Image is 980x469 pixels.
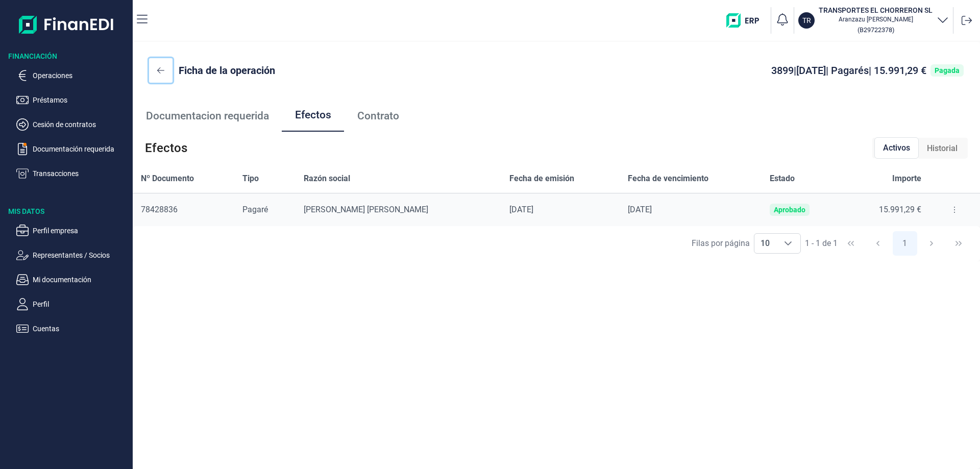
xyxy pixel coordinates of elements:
[16,225,129,237] button: Perfil empresa
[935,66,960,75] div: Pagada
[839,231,863,256] button: First Page
[16,94,129,106] button: Préstamos
[33,249,129,261] p: Representantes / Socios
[857,26,894,34] small: Copiar cif
[509,205,611,215] div: [DATE]
[805,239,838,248] span: 1 - 1 de 1
[242,172,259,185] span: Tipo
[344,99,412,133] a: Contrato
[33,167,129,180] p: Transacciones
[852,205,921,215] div: 15.991,29 €
[802,15,811,26] p: TR
[16,274,129,286] button: Mi documentación
[893,231,917,256] button: Page 1
[33,118,129,131] p: Cesión de contratos
[754,234,776,253] span: 10
[819,15,933,23] p: Aranzazu [PERSON_NAME]
[946,231,971,256] button: Last Page
[33,143,129,155] p: Documentación requerida
[295,110,331,120] span: Efectos
[16,143,129,155] button: Documentación requerida
[146,111,269,121] span: Documentacion requerida
[16,167,129,180] button: Transacciones
[33,225,129,237] p: Perfil empresa
[628,172,708,185] span: Fecha de vencimiento
[304,172,350,185] span: Razón social
[892,172,921,185] span: Importe
[726,13,767,28] img: erp
[16,69,129,82] button: Operaciones
[16,249,129,261] button: Representantes / Socios
[16,323,129,335] button: Cuentas
[819,5,933,15] h3: TRANSPORTES EL CHORRERON SL
[133,99,282,133] a: Documentacion requerida
[628,205,753,215] div: [DATE]
[304,205,493,215] div: [PERSON_NAME] [PERSON_NAME]
[509,172,574,185] span: Fecha de emisión
[874,137,919,159] div: Activos
[33,323,129,335] p: Cuentas
[919,138,966,159] div: Historial
[866,231,890,256] button: Previous Page
[141,205,178,214] span: 78428836
[798,5,949,36] button: TRTRANSPORTES EL CHORRERON SLAranzazu [PERSON_NAME](B29722378)
[771,64,926,77] span: 3899 | [DATE] | Pagarés | 15.991,29 €
[919,231,944,256] button: Next Page
[145,140,187,156] span: Efectos
[16,118,129,131] button: Cesión de contratos
[179,63,275,78] p: Ficha de la operación
[242,205,268,214] span: Pagaré
[19,8,114,41] img: Logo de aplicación
[776,234,800,253] div: Choose
[282,99,344,133] a: Efectos
[883,142,910,154] span: Activos
[33,274,129,286] p: Mi documentación
[357,111,399,121] span: Contrato
[33,69,129,82] p: Operaciones
[33,298,129,310] p: Perfil
[770,172,795,185] span: Estado
[692,237,750,250] div: Filas por página
[927,142,958,155] span: Historial
[774,206,805,214] div: Aprobado
[141,172,194,185] span: Nº Documento
[16,298,129,310] button: Perfil
[33,94,129,106] p: Préstamos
